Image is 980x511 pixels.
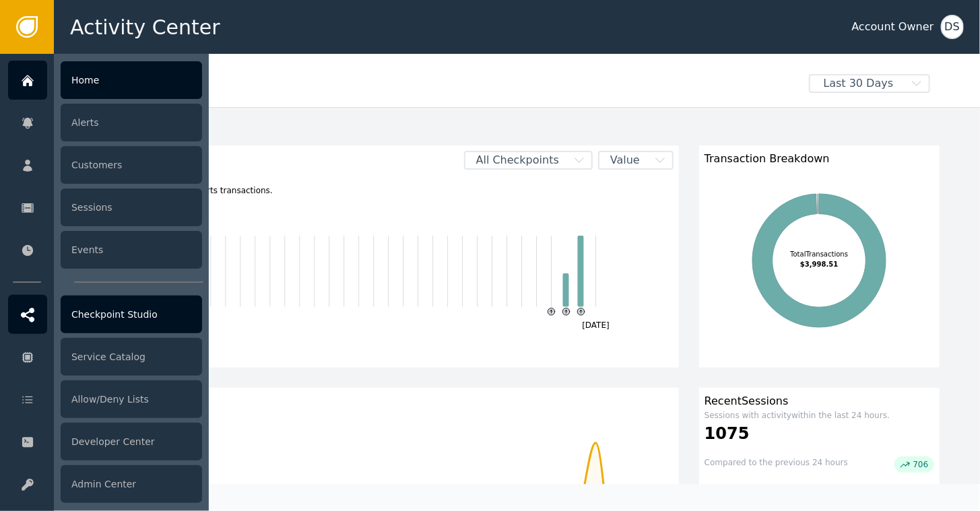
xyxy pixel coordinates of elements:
rect: Transaction2025-08-12 [563,273,569,306]
div: Sessions [61,189,202,226]
div: Alerts [61,104,202,141]
button: All Checkpoints [464,151,593,170]
span: All Checkpoints [465,152,570,168]
tspan: Total Transactions [789,250,848,258]
span: Value [599,152,651,168]
div: Events [61,231,202,269]
div: Compared to the previous 24 hours [705,456,848,473]
a: Alerts [8,103,202,142]
div: Service Catalog [61,338,202,376]
a: Home [8,61,202,100]
div: Checkpoint Studio [61,296,202,333]
text: [DATE] [582,320,610,330]
button: Last 30 Days [799,74,940,93]
button: Value [598,151,674,170]
a: Allow/Deny Lists [8,380,202,419]
div: Customers [61,146,202,184]
span: Transaction Breakdown [705,151,830,167]
a: Developer Center [8,422,202,461]
a: Customers [8,145,202,184]
a: Checkpoint Studio [8,295,202,334]
div: Home [61,61,202,99]
rect: Transaction2025-08-13 [578,236,584,306]
a: Events [8,230,202,269]
div: Allow/Deny Lists [61,380,202,418]
a: Service Catalog [8,337,202,376]
span: 706 [913,458,929,471]
div: Recent Sessions [705,393,934,409]
div: Customers [100,393,674,409]
div: Sessions with activity within the last 24 hours. [705,409,934,421]
a: Admin Center [8,465,202,504]
div: Developer Center [61,423,202,461]
div: 1075 [705,421,934,446]
span: Last 30 Days [810,75,907,92]
tspan: $3,998.51 [800,261,838,268]
div: Account Owner [852,19,934,35]
span: Activity Center [70,12,220,42]
a: Sessions [8,188,202,227]
div: Admin Center [61,465,202,503]
button: DS [941,15,964,39]
div: Welcome [95,74,799,104]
